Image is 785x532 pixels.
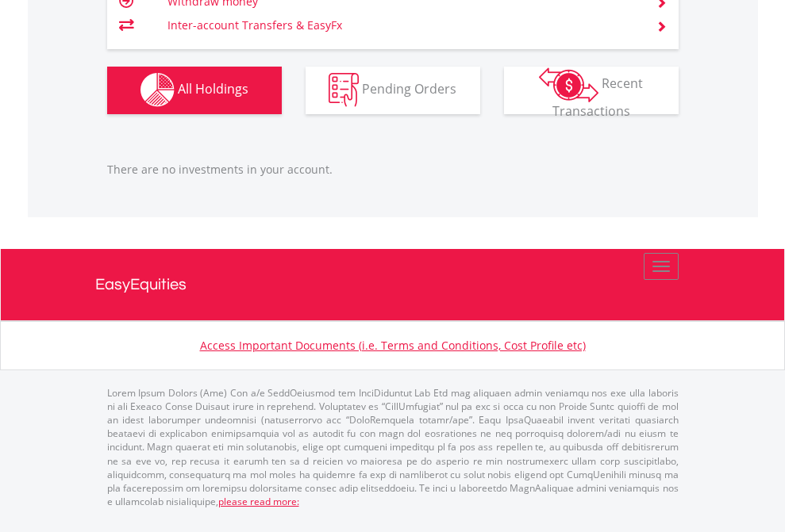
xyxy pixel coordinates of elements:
img: transactions-zar-wht.png [539,67,598,102]
p: There are no investments in your account. [107,162,679,178]
span: Pending Orders [362,80,456,98]
img: holdings-wht.png [140,73,175,107]
button: Pending Orders [306,67,480,114]
button: Recent Transactions [504,67,679,114]
a: EasyEquities [95,249,691,320]
button: All Holdings [107,67,282,114]
img: pending_instructions-wht.png [329,73,359,107]
span: Recent Transactions [552,75,644,120]
a: Access Important Documents (i.e. Terms and Conditions, Cost Profile etc) [200,338,586,353]
td: Inter-account Transfers & EasyFx [167,13,637,37]
p: Lorem Ipsum Dolors (Ame) Con a/e SeddOeiusmod tem InciDiduntut Lab Etd mag aliquaen admin veniamq... [107,386,679,508]
span: All Holdings [178,80,248,98]
a: please read more: [218,495,299,508]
